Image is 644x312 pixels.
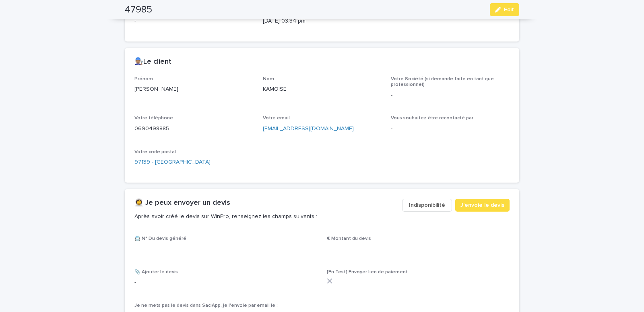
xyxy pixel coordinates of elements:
span: Edit [504,7,514,12]
p: - [327,245,510,253]
p: - [134,17,253,25]
p: - [134,245,317,253]
button: J'envoie le devis [455,199,510,212]
h2: 47985 [125,4,152,16]
p: [PERSON_NAME] [134,85,253,94]
span: J'envoie le devis [460,201,504,209]
span: Vous souhaitez être recontacté par [391,116,473,121]
h2: 👨🏽‍🔧Le client [134,58,171,67]
span: Votre email [263,116,290,121]
a: [EMAIL_ADDRESS][DOMAIN_NAME] [263,126,354,131]
p: - [391,125,510,133]
span: 📇 N° Du devis généré [134,236,186,241]
span: Nom [263,77,274,81]
p: - [391,91,510,100]
span: Je ne mets pas le devis dans SaciApp, je l'envoie par email le : [134,303,278,308]
a: 97139 - [GEOGRAPHIC_DATA] [134,158,211,166]
button: Edit [490,3,519,16]
h2: 👩‍🚀 Je peux envoyer un devis [134,199,230,208]
p: 0690498885 [134,125,253,133]
span: Votre Société (si demande faite en tant que professionnel) [391,77,494,87]
span: Prénom [134,77,153,81]
span: [En Test] Envoyer lien de paiement [327,270,408,275]
span: 📎 Ajouter le devis [134,270,178,275]
span: Votre code postal [134,150,176,154]
p: [DATE] 03:34 pm [263,17,382,25]
button: Indisponibilité [402,199,452,212]
span: Votre téléphone [134,116,173,121]
p: KAMOISE [263,85,382,94]
p: - [134,278,317,287]
span: Indisponibilité [409,201,445,209]
span: € Montant du devis [327,236,371,241]
p: Après avoir créé le devis sur WinPro, renseignez les champs suivants : [134,213,396,220]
